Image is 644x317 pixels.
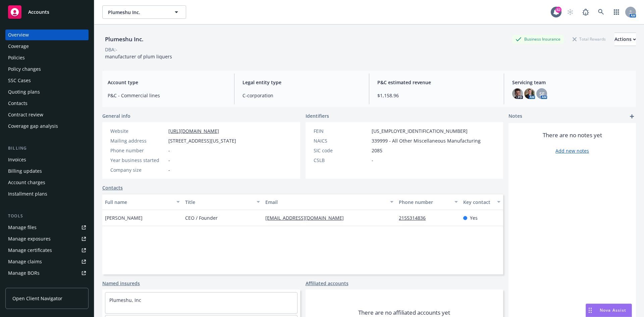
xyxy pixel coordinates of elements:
span: Identifiers [306,112,329,119]
div: Full name [105,199,172,206]
div: Manage BORs [8,268,40,278]
span: Legal entity type [243,79,361,86]
div: Key contact [463,199,493,206]
div: Email [265,199,386,206]
span: CEO / Founder [185,214,218,221]
span: Yes [470,214,478,221]
a: Search [594,5,608,19]
div: Account charges [8,177,45,188]
span: $1,158.96 [377,92,496,99]
div: Website [110,127,166,135]
div: Policy changes [8,64,41,74]
div: SSC Cases [8,75,31,86]
div: DBA: - [105,46,117,53]
a: Accounts [5,3,89,21]
span: Account type [108,79,226,86]
a: SSC Cases [5,75,89,86]
div: Phone number [110,147,166,154]
a: Billing updates [5,166,89,176]
a: Contract review [5,109,89,120]
div: Coverage [8,41,29,52]
div: Overview [8,30,29,40]
span: Notes [508,112,522,120]
a: Affiliated accounts [306,280,348,287]
span: - [168,157,170,164]
a: Manage exposures [5,233,89,244]
div: FEIN [314,127,369,135]
div: Manage claims [8,256,42,267]
a: Summary of insurance [5,279,89,290]
a: Invoices [5,154,89,165]
a: 2155314836 [399,215,431,221]
a: Coverage [5,41,89,52]
a: Manage certificates [5,245,89,256]
div: Billing updates [8,166,42,176]
a: [URL][DOMAIN_NAME] [168,128,219,134]
div: Phone number [399,199,450,206]
a: Account charges [5,177,89,188]
button: Title [182,194,263,210]
div: Summary of insurance [8,279,59,290]
span: - [372,157,373,164]
span: 339999 - All Other Miscellaneous Manufacturing [372,137,481,144]
span: P&C - Commercial lines [108,92,226,99]
div: Invoices [8,154,26,165]
a: Named insureds [102,280,140,287]
span: [PERSON_NAME] [105,214,143,221]
button: Actions [614,33,636,46]
img: photo [512,88,523,99]
span: General info [102,112,130,119]
span: 2085 [372,147,382,154]
a: Installment plans [5,189,89,199]
a: add [628,112,636,120]
button: Email [263,194,396,210]
div: Company size [110,166,166,173]
button: Plumeshu Inc. [102,5,186,19]
div: Actions [614,33,636,46]
div: Drag to move [586,304,594,317]
a: Manage BORs [5,268,89,278]
span: - [168,147,170,154]
div: Installment plans [8,189,47,199]
span: There are no notes yet [543,131,602,139]
div: Quoting plans [8,87,40,97]
span: Nova Assist [600,307,626,313]
div: NAICS [314,137,369,144]
a: Quoting plans [5,87,89,97]
span: SF [539,90,544,97]
div: Contract review [8,109,43,120]
a: Policies [5,52,89,63]
a: Report a Bug [579,5,592,19]
span: - [168,166,170,173]
button: Phone number [396,194,460,210]
div: Policies [8,52,25,63]
div: Coverage gap analysis [8,121,58,131]
a: Manage claims [5,256,89,267]
span: C-corporation [243,92,361,99]
a: Plumeshu, Inc [109,297,141,303]
span: Servicing team [512,79,631,86]
a: Policy changes [5,64,89,74]
div: Contacts [8,98,28,109]
div: 82 [555,7,561,13]
a: Manage files [5,222,89,233]
button: Nova Assist [586,304,632,317]
button: Key contact [461,194,503,210]
span: Accounts [28,9,49,15]
a: Contacts [5,98,89,109]
a: Start snowing [563,5,577,19]
span: manufacturer of plum liquers [105,53,172,60]
div: Manage files [8,222,37,233]
div: Manage certificates [8,245,52,256]
a: Coverage gap analysis [5,121,89,131]
div: Plumeshu Inc. [102,35,146,44]
div: Billing [5,145,89,152]
span: [STREET_ADDRESS][US_STATE] [168,137,236,144]
a: Switch app [610,5,623,19]
div: CSLB [314,157,369,164]
span: Plumeshu Inc. [108,9,166,16]
div: Total Rewards [569,35,609,43]
span: There are no affiliated accounts yet [358,309,450,317]
a: Overview [5,30,89,40]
